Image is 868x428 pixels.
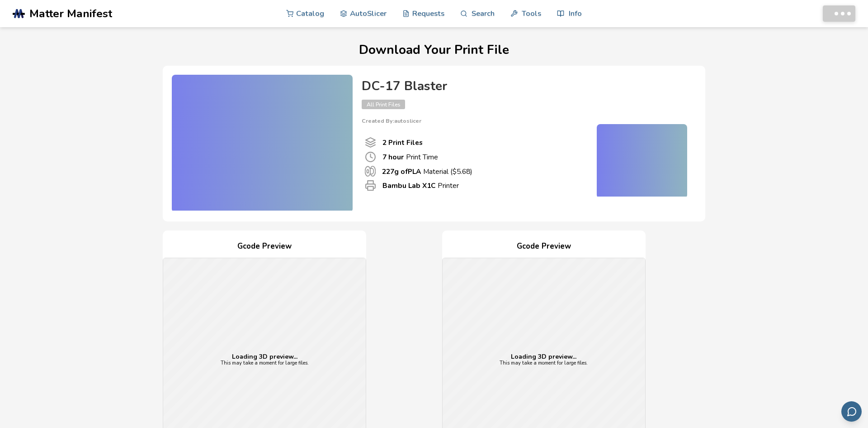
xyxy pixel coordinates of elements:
button: Send feedback via email [841,401,862,422]
span: Printer [365,180,376,191]
h4: Gcode Preview [442,240,646,254]
b: 7 hour [382,152,404,162]
p: This may take a moment for large files. [221,361,309,366]
span: Material Used [365,166,376,177]
h4: DC-17 Blaster [362,79,687,93]
span: All Print Files [362,100,405,109]
p: This may take a moment for large files. [500,361,588,366]
span: Matter Manifest [29,7,112,20]
h1: Download Your Print File [17,43,850,57]
p: Created By: autoslicer [362,118,687,124]
b: Bambu Lab X1C [382,181,435,190]
span: Print Time [365,151,376,163]
p: Loading 3D preview... [500,353,588,361]
p: Material ($ 5.68 ) [382,167,472,176]
p: Print Time [382,152,438,162]
p: Loading 3D preview... [221,353,309,361]
b: 227 g of PLA [382,167,421,176]
h4: Gcode Preview [163,240,366,254]
span: Number Of Print files [365,137,376,148]
p: Printer [382,181,459,190]
b: 2 Print Files [382,138,423,147]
